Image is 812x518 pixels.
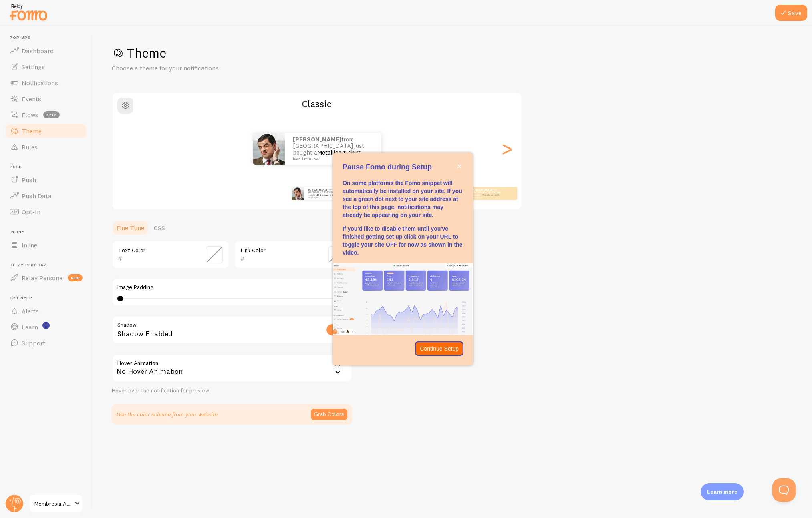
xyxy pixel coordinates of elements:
span: Theme [22,127,42,135]
span: Inline [10,229,87,235]
a: Membresia Academia [29,494,83,513]
a: Learn [5,319,87,335]
span: new [68,274,83,281]
a: Fine Tune [112,220,149,236]
p: Learn more [707,488,737,496]
div: Pause Fomo during Setup [333,153,473,365]
span: Pop-ups [10,35,87,40]
span: Push [10,165,87,170]
span: Notifications [22,79,58,87]
a: Settings [5,59,87,75]
small: hace 4 minutos [472,197,504,198]
svg: <p>Watch New Feature Tutorials!</p> [42,322,50,329]
a: Rules [5,139,87,155]
p: from [GEOGRAPHIC_DATA] just bought a [293,136,373,161]
strong: [PERSON_NAME] [293,135,341,143]
span: Learn [22,323,38,331]
span: Opt-In [22,208,40,216]
a: Theme [5,123,87,139]
img: Fomo [253,133,285,165]
iframe: Help Scout Beacon - Open [772,478,796,502]
a: Dashboard [5,43,87,59]
img: Fomo [292,187,304,200]
button: Grab Colors [311,409,347,420]
span: Push Data [22,192,52,200]
a: CSS [149,220,170,236]
span: Get Help [10,295,87,301]
p: Choose a theme for your notifications [112,64,304,73]
a: Flows beta [5,107,87,123]
p: Pause Fomo during Setup [343,162,463,173]
span: beta [43,111,60,118]
h1: Theme [112,45,793,61]
label: Image Padding [117,284,347,291]
img: fomo-relay-logo-orange.svg [8,2,48,22]
span: Relay Persona [10,263,87,268]
span: Events [22,95,41,103]
div: Learn more [701,483,744,500]
small: hace 4 minutos [293,157,371,161]
div: Shadow Enabled [112,316,352,345]
span: Relay Persona [22,274,63,282]
a: Push Data [5,188,87,204]
h2: Classic [113,98,521,110]
button: close, [455,162,463,171]
span: Alerts [22,307,39,315]
a: Support [5,335,87,351]
p: If you'd like to disable them until you've finished getting set up click on your URL to toggle yo... [343,225,463,257]
span: Support [22,339,45,347]
span: Dashboard [22,47,54,55]
span: Inline [22,241,37,249]
a: Notifications [5,75,87,91]
span: Flows [22,111,38,119]
strong: [PERSON_NAME] [308,188,327,191]
a: Alerts [5,303,87,319]
p: Use the color scheme from your website [117,410,218,418]
p: Continue Setup [420,345,459,353]
strong: [PERSON_NAME] [472,188,492,191]
a: Events [5,91,87,107]
button: Continue Setup [415,341,463,356]
a: Opt-In [5,204,87,220]
span: Settings [22,63,45,71]
a: Relay Persona new [5,270,87,286]
p: from [GEOGRAPHIC_DATA] just bought a [308,188,340,198]
p: On some platforms the Fomo snippet will automatically be installed on your site. If you see a gre... [343,179,463,219]
a: Push [5,172,87,188]
p: from [GEOGRAPHIC_DATA] just bought a [472,188,504,198]
a: Metallica t-shirt [482,193,499,197]
div: No Hover Animation [112,354,352,382]
small: hace 4 minutos [308,197,339,198]
a: Metallica t-shirt [317,149,361,156]
a: Inline [5,237,87,253]
div: Next slide [502,120,512,177]
span: Rules [22,143,38,151]
span: Push [22,176,36,184]
div: Hover over the notification for preview [112,387,352,394]
span: Membresia Academia [34,499,73,508]
a: Metallica t-shirt [317,193,334,197]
